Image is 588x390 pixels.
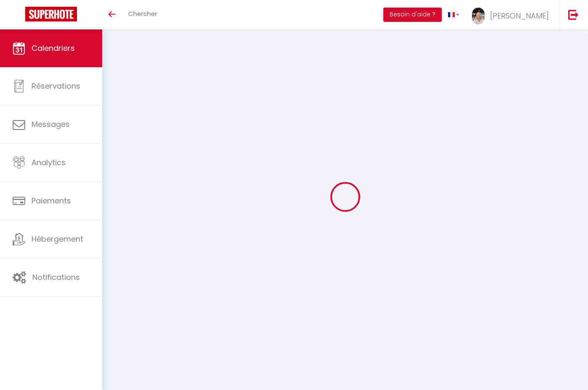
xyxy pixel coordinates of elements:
span: Paiements [32,195,71,206]
span: Analytics [32,157,66,168]
span: [PERSON_NAME] [490,11,549,21]
img: logout [568,9,579,20]
span: Calendriers [32,43,75,53]
span: Messages [32,119,70,129]
img: Super Booking [25,7,77,21]
button: Besoin d'aide ? [383,8,442,22]
span: Chercher [128,9,157,18]
span: Notifications [32,272,80,282]
img: ... [472,8,485,24]
span: Réservations [32,81,80,91]
span: Hébergement [32,234,83,244]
